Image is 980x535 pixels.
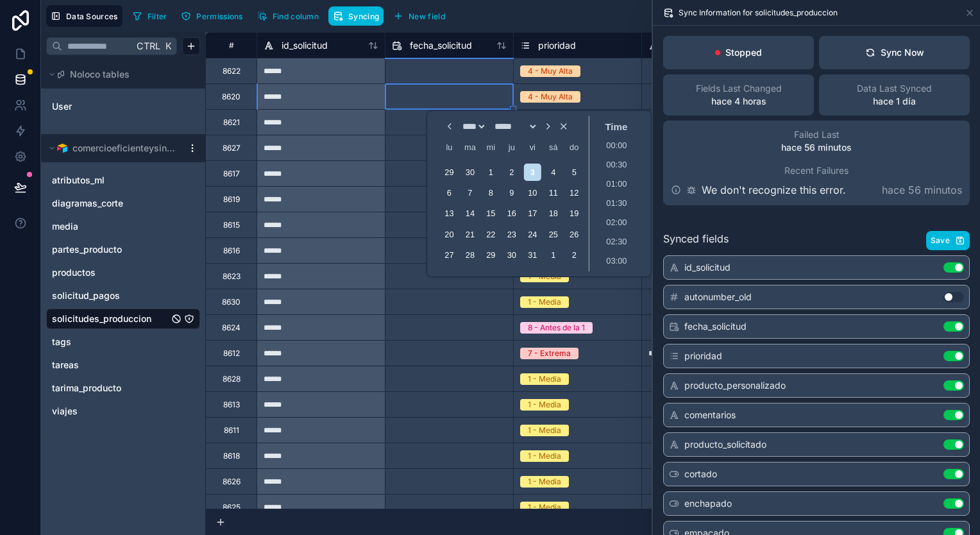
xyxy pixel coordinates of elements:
[46,193,200,214] div: diagramas_corte
[482,226,500,243] div: Choose miércoles, 22 de octubre de 2025
[461,139,478,156] div: martes
[46,355,200,375] div: tareas
[684,438,766,451] span: producto_solicitado
[46,332,200,352] div: tags
[589,137,644,271] ul: Time
[528,65,573,77] div: 4 - Muy Alta
[52,289,120,302] span: solicitud_pagos
[46,262,200,283] div: productos
[46,239,200,260] div: partes_producto
[538,39,576,52] span: prioridad
[46,139,182,157] button: Airtable Logocomercioeficienteysingular
[684,497,732,510] span: enchapado
[528,373,561,385] div: 1 - Media
[223,220,240,230] div: 8615
[46,65,192,83] button: Noloco tables
[781,141,852,154] p: hace 56 minutos
[57,143,67,153] img: Airtable Logo
[224,425,239,436] div: 8611
[528,322,585,334] div: 8 - Antes de la 1
[725,46,762,59] p: Stopped
[926,231,970,250] button: Save
[503,139,520,156] div: jueves
[223,502,241,513] div: 8625
[503,246,520,264] div: Choose jueves, 30 de octubre de 2025
[135,38,162,54] span: Ctrl
[46,378,200,398] div: tarima_producto
[72,142,176,155] span: comercioeficienteysingular
[435,116,643,271] div: Choose Date and Time
[524,205,541,222] div: Choose viernes, 17 de octubre de 2025
[684,350,722,362] span: prioridad
[70,68,130,81] span: Noloco tables
[282,39,328,52] span: id_solicitud
[461,246,478,264] div: Choose martes, 28 de octubre de 2025
[684,261,731,274] span: id_solicitud
[589,176,644,195] li: 01:00
[328,6,389,26] a: Syncing
[223,477,241,487] div: 8626
[711,95,766,108] p: hace 4 horas
[528,296,561,308] div: 1 - Media
[410,39,472,52] span: fecha_solicitud
[222,323,241,333] div: 8624
[566,164,583,181] div: Choose domingo, 5 de octubre de 2025
[52,100,156,113] a: User
[52,335,71,348] span: tags
[566,184,583,201] div: Choose domingo, 12 de octubre de 2025
[663,231,729,250] span: Synced fields
[545,246,562,264] div: Choose sábado, 1 de noviembre de 2025
[52,220,78,233] span: media
[223,169,240,179] div: 8617
[545,184,562,201] div: Choose sábado, 11 de octubre de 2025
[46,401,200,421] div: viajes
[441,205,458,222] div: Choose lunes, 13 de octubre de 2025
[482,184,500,201] div: Choose miércoles, 8 de octubre de 2025
[176,6,247,26] button: Permissions
[684,320,747,333] span: fecha_solicitud
[524,226,541,243] div: Choose viernes, 24 de octubre de 2025
[545,226,562,243] div: Choose sábado, 25 de octubre de 2025
[461,184,478,201] div: Choose martes, 7 de octubre de 2025
[52,220,169,233] a: media
[52,174,169,187] a: atributos_ml
[684,291,752,303] span: autonumber_old
[52,266,169,279] a: productos
[223,143,241,153] div: 8627
[441,184,458,201] div: Choose lunes, 6 de octubre de 2025
[589,157,644,176] li: 00:30
[52,100,72,113] span: User
[503,184,520,201] div: Choose jueves, 9 de octubre de 2025
[865,46,924,59] div: Sync Now
[857,82,932,95] span: Data Last Synced
[702,182,846,198] p: We don't recognize this error.
[482,139,500,156] div: miércoles
[148,12,167,21] span: Filter
[503,164,520,181] div: Choose jueves, 2 de octubre de 2025
[52,382,121,395] span: tarima_producto
[589,137,644,157] li: 00:00
[461,226,478,243] div: Choose martes, 21 de octubre de 2025
[223,271,241,282] div: 8623
[819,36,970,69] button: Sync Now
[66,12,118,21] span: Data Sources
[223,117,240,128] div: 8621
[461,164,478,181] div: Choose martes, 30 de septiembre de 2025
[52,174,105,187] span: atributos_ml
[566,246,583,264] div: Choose domingo, 2 de noviembre de 2025
[566,139,583,156] div: domingo
[52,197,123,210] span: diagramas_corte
[528,502,561,513] div: 1 - Media
[52,289,169,302] a: solicitud_pagos
[482,246,500,264] div: Choose miércoles, 29 de octubre de 2025
[253,6,323,26] button: Find column
[794,128,840,141] span: Failed Last
[223,66,241,76] div: 8622
[524,184,541,201] div: Choose viernes, 10 de octubre de 2025
[409,12,445,21] span: New field
[46,170,200,191] div: atributos_ml
[215,40,247,50] div: #
[784,164,849,177] span: Recent Failures
[482,205,500,222] div: Choose miércoles, 15 de octubre de 2025
[524,139,541,156] div: viernes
